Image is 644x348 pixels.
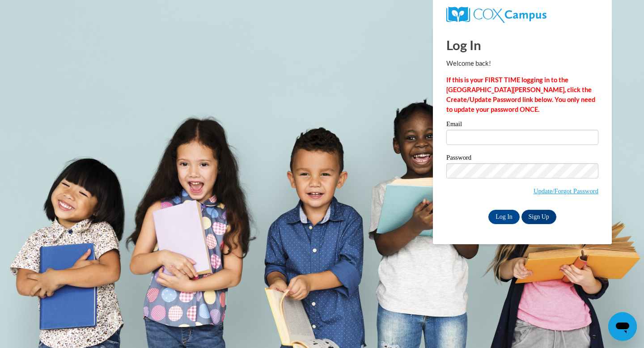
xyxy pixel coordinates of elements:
[534,187,598,195] a: Update/Forgot Password
[446,154,598,163] label: Password
[608,312,637,341] iframe: Button to launch messaging window
[446,121,598,130] label: Email
[446,7,598,23] a: COX Campus
[521,210,556,224] a: Sign Up
[446,36,598,54] h1: Log In
[446,7,547,23] img: COX Campus
[446,76,595,113] strong: If this is your FIRST TIME logging in to the [GEOGRAPHIC_DATA][PERSON_NAME], click the Create/Upd...
[446,59,598,68] p: Welcome back!
[488,210,520,224] input: Log In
